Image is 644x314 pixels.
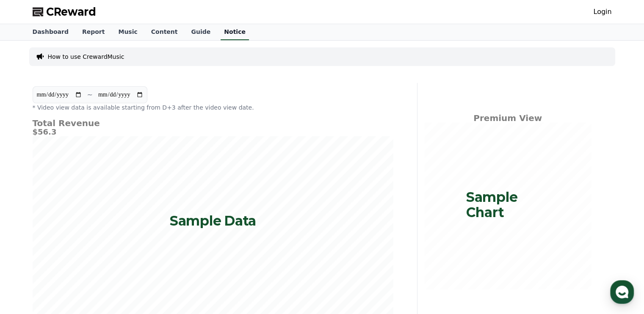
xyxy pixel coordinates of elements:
h4: Premium View [424,113,591,123]
span: Settings [125,256,146,263]
a: Messages [56,244,109,265]
a: Settings [109,244,163,265]
span: CReward [46,5,96,19]
a: CReward [33,5,96,19]
a: Notice [221,24,249,40]
a: Guide [184,24,217,40]
a: Music [111,24,144,40]
a: Home [3,244,56,265]
p: Sample Data [170,213,256,229]
span: Messages [70,257,95,264]
a: Login [593,7,611,17]
p: * Video view data is available starting from D+3 after the video view date. [33,103,393,112]
h5: $56.3 [33,128,393,136]
a: Report [75,24,112,40]
a: Dashboard [26,24,75,40]
h4: Total Revenue [33,118,393,128]
span: Home [22,256,36,263]
p: Sample Chart [466,190,549,220]
p: ~ [87,90,93,100]
a: How to use CrewardMusic [48,52,124,61]
a: Content [144,24,185,40]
